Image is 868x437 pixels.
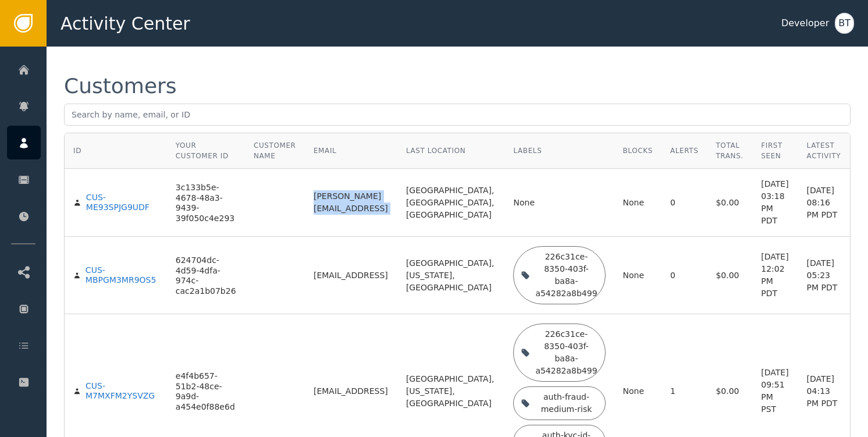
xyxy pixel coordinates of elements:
div: 624704dc-4d59-4dfa-974c-cac2a1b07b26 [176,255,236,296]
input: Search by name, email, or ID [64,104,851,126]
div: None [623,197,653,209]
div: CUS-ME93SPJG9UDF [86,193,158,213]
span: Activity Center [61,10,190,37]
td: [DATE] 08:16 PM PDT [798,169,850,237]
div: None [623,385,653,397]
div: 226c31ce-8350-403f-ba8a-a54282a8b499 [535,251,597,300]
td: [PERSON_NAME][EMAIL_ADDRESS] [305,169,397,237]
td: [GEOGRAPHIC_DATA], [GEOGRAPHIC_DATA], [GEOGRAPHIC_DATA] [397,169,505,237]
div: Latest Activity [807,140,841,161]
td: $0.00 [707,169,752,237]
div: ID [73,145,81,156]
div: Email [314,145,389,156]
td: [DATE] 12:02 PM PDT [752,237,798,314]
td: 0 [661,169,707,237]
div: Customers [64,76,177,97]
td: $0.00 [707,237,752,314]
div: auth-fraud-medium-risk [535,391,597,415]
div: CUS-M7MXFM2YSVZG [86,381,158,402]
div: CUS-MBPGM3MR9OS5 [86,265,158,286]
div: Labels [513,145,605,156]
div: Total Trans. [716,140,744,161]
div: 3c133b5e-4678-48a3-9439-39f050c4e293 [176,183,236,223]
td: [DATE] 05:23 PM PDT [798,237,850,314]
button: BT [835,13,854,34]
div: None [623,269,653,282]
div: Last Location [406,145,496,156]
div: 226c31ce-8350-403f-ba8a-a54282a8b499 [535,328,597,377]
div: First Seen [761,140,789,161]
td: [EMAIL_ADDRESS] [305,237,397,314]
td: 0 [661,237,707,314]
div: Blocks [623,145,653,156]
div: e4f4b657-51b2-48ce-9a9d-a454e0f88e6d [176,371,236,412]
div: Alerts [670,145,699,156]
div: None [513,197,605,209]
div: Developer [781,16,829,30]
div: Your Customer ID [176,140,236,161]
td: [GEOGRAPHIC_DATA], [US_STATE], [GEOGRAPHIC_DATA] [397,237,505,314]
td: [DATE] 03:18 PM PDT [752,169,798,237]
div: Customer Name [254,140,296,161]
